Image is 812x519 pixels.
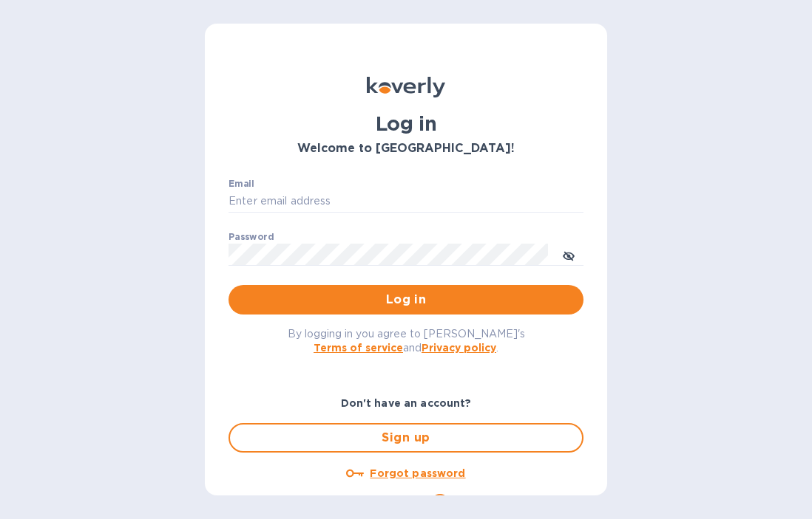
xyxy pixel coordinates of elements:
[229,423,583,453] button: Sign up
[229,190,583,213] input: Enter email address
[288,328,525,354] span: By logging in you agree to [PERSON_NAME]'s and .
[229,142,583,156] h3: Welcome to [GEOGRAPHIC_DATA]!
[314,342,403,354] a: Terms of service
[229,233,274,242] label: Password
[312,495,425,507] b: Have any questions?
[554,240,583,269] button: toggle password visibility
[242,429,570,447] span: Sign up
[229,112,583,136] h1: Log in
[370,467,465,479] u: Forgot password
[367,77,445,97] img: Koverly
[422,342,496,354] a: Privacy policy
[229,285,583,315] button: Log in
[341,397,472,409] b: Don't have an account?
[229,180,254,189] label: Email
[240,291,572,309] span: Log in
